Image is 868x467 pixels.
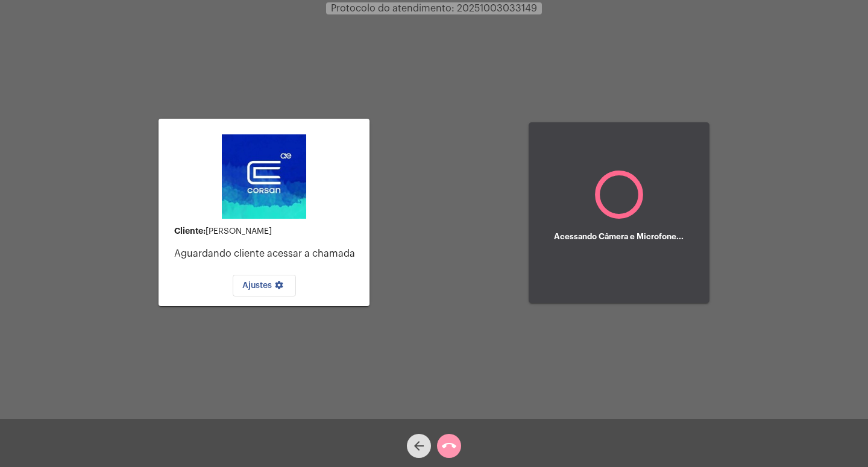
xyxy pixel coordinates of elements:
img: d4669ae0-8c07-2337-4f67-34b0df7f5ae4.jpeg [222,134,306,219]
p: Aguardando cliente acessar a chamada [174,248,360,259]
strong: Cliente: [174,227,206,235]
div: [PERSON_NAME] [174,227,360,236]
span: Ajustes [242,281,286,290]
button: Ajustes [233,275,296,296]
mat-icon: settings [272,280,286,295]
mat-icon: call_end [442,439,456,453]
mat-icon: arrow_back [412,439,426,453]
span: Protocolo do atendimento: 20251003033149 [331,4,537,13]
h5: Acessando Câmera e Microfone... [554,233,684,241]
